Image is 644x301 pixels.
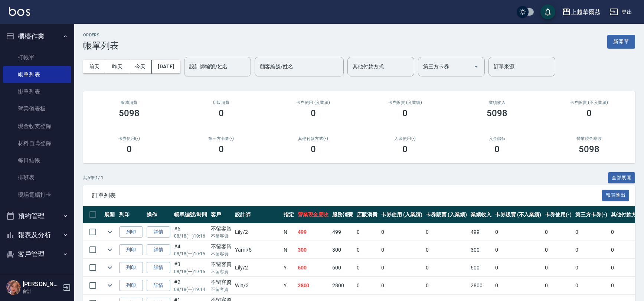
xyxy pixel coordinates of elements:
[127,144,132,154] h3: 0
[209,206,233,223] th: 客戶
[602,190,630,201] button: 報表匯出
[174,233,207,239] p: 08/18 (一) 19:16
[355,241,379,259] td: 0
[355,277,379,294] td: 0
[119,108,140,118] h3: 5098
[147,244,170,256] a: 詳情
[211,233,232,239] p: 不留客資
[147,226,170,238] a: 詳情
[172,259,209,277] td: #3
[552,100,626,105] h2: 卡券販賣 (不入業績)
[92,192,602,199] span: 訂單列表
[607,38,635,45] a: 新開單
[104,280,115,291] button: expand row
[104,226,115,238] button: expand row
[296,223,331,241] td: 499
[573,241,609,259] td: 0
[402,144,408,154] h3: 0
[83,33,119,37] h2: ORDERS
[119,262,143,274] button: 列印
[296,241,331,259] td: 300
[470,60,482,72] button: Open
[219,144,224,154] h3: 0
[104,262,115,273] button: expand row
[379,241,424,259] td: 0
[282,241,296,259] td: N
[174,268,207,275] p: 08/18 (一) 19:15
[296,277,331,294] td: 2800
[282,223,296,241] td: N
[330,241,355,259] td: 300
[3,83,71,100] a: 掛單列表
[3,49,71,66] a: 打帳單
[543,277,573,294] td: 0
[211,268,232,275] p: 不留客資
[23,281,61,288] h5: [PERSON_NAME]
[368,100,442,105] h2: 卡券販賣 (入業績)
[119,244,143,256] button: 列印
[311,108,316,118] h3: 0
[211,225,232,233] div: 不留客資
[9,7,30,16] img: Logo
[282,259,296,277] td: Y
[543,259,573,277] td: 0
[233,277,281,294] td: Win /3
[559,4,604,20] button: 上越華爾茲
[211,243,232,251] div: 不留客資
[152,60,180,73] button: [DATE]
[3,66,71,83] a: 帳單列表
[330,223,355,241] td: 499
[355,206,379,223] th: 店販消費
[424,259,469,277] td: 0
[184,136,258,141] h2: 第三方卡券(-)
[607,5,635,19] button: 登出
[469,259,493,277] td: 600
[379,277,424,294] td: 0
[3,169,71,186] a: 排班表
[282,206,296,223] th: 指定
[573,277,609,294] td: 0
[424,241,469,259] td: 0
[211,286,232,293] p: 不留客資
[296,206,331,223] th: 營業現金應收
[330,277,355,294] td: 2800
[543,241,573,259] td: 0
[424,206,469,223] th: 卡券販賣 (入業績)
[424,277,469,294] td: 0
[172,206,209,223] th: 帳單編號/時間
[184,100,258,105] h2: 店販消費
[469,241,493,259] td: 300
[586,108,592,118] h3: 0
[104,244,115,255] button: expand row
[145,206,172,223] th: 操作
[3,152,71,169] a: 每日結帳
[379,259,424,277] td: 0
[573,223,609,241] td: 0
[83,40,119,51] h3: 帳單列表
[106,60,129,73] button: 昨天
[460,100,534,105] h2: 業績收入
[174,286,207,293] p: 08/18 (一) 19:14
[379,206,424,223] th: 卡券使用 (入業績)
[402,108,408,118] h3: 0
[311,144,316,154] h3: 0
[571,7,601,17] div: 上越華爾茲
[172,277,209,294] td: #2
[3,100,71,117] a: 營業儀表板
[211,261,232,268] div: 不留客資
[3,27,71,46] button: 櫃檯作業
[6,280,21,295] img: Person
[355,259,379,277] td: 0
[296,259,331,277] td: 600
[219,108,224,118] h3: 0
[119,226,143,238] button: 列印
[3,245,71,264] button: 客戶管理
[23,288,61,295] p: 會計
[552,136,626,141] h2: 營業現金應收
[602,192,630,199] a: 報表匯出
[368,136,442,141] h2: 入金使用(-)
[211,278,232,286] div: 不留客資
[119,280,143,291] button: 列印
[330,259,355,277] td: 600
[543,223,573,241] td: 0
